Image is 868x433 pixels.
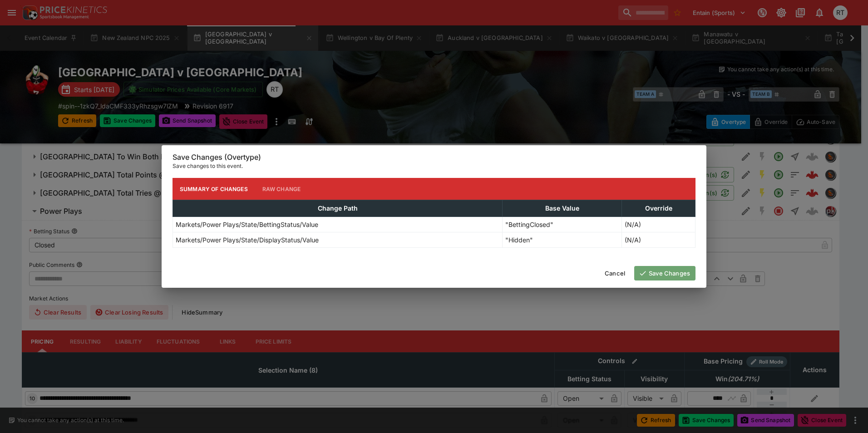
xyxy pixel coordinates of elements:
[173,162,695,171] p: Save changes to this event.
[176,220,318,229] p: Markets/Power Plays/State/BettingStatus/Value
[173,200,503,217] th: Change Path
[622,217,695,232] td: (N/A)
[503,232,622,248] td: "Hidden"
[173,178,255,200] button: Summary of Changes
[599,266,631,280] button: Cancel
[622,232,695,248] td: (N/A)
[503,200,622,217] th: Base Value
[503,217,622,232] td: "BettingClosed"
[634,266,695,280] button: Save Changes
[176,235,319,245] p: Markets/Power Plays/State/DisplayStatus/Value
[255,178,308,200] button: Raw Change
[622,200,695,217] th: Override
[173,153,695,162] h6: Save Changes (Overtype)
